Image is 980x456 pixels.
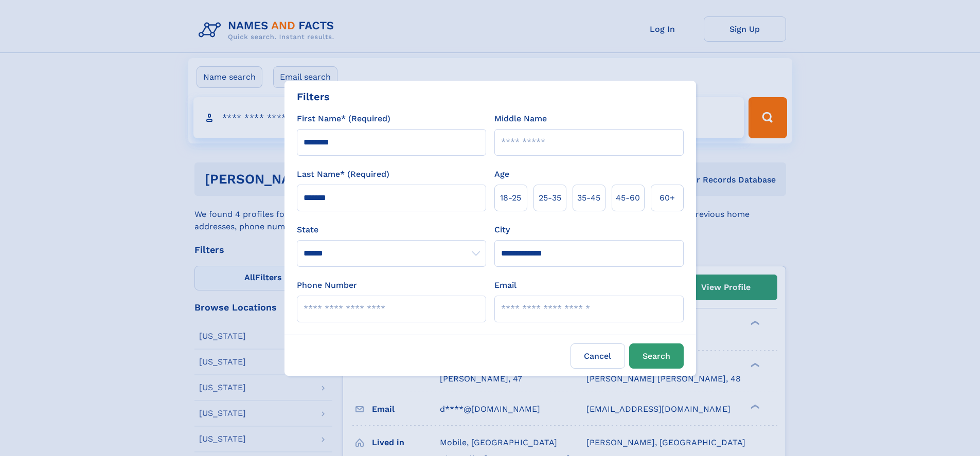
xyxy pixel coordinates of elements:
[500,192,521,204] span: 18‑25
[494,224,510,236] label: City
[297,89,330,104] div: Filters
[494,168,509,180] label: Age
[577,192,600,204] span: 35‑45
[571,343,625,369] label: Cancel
[297,224,486,236] label: State
[297,113,390,125] label: First Name* (Required)
[616,192,640,204] span: 45‑60
[297,279,357,291] label: Phone Number
[539,192,561,204] span: 25‑35
[660,192,675,204] span: 60+
[494,113,547,125] label: Middle Name
[297,168,389,180] label: Last Name* (Required)
[494,279,516,291] label: Email
[629,343,684,369] button: Search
